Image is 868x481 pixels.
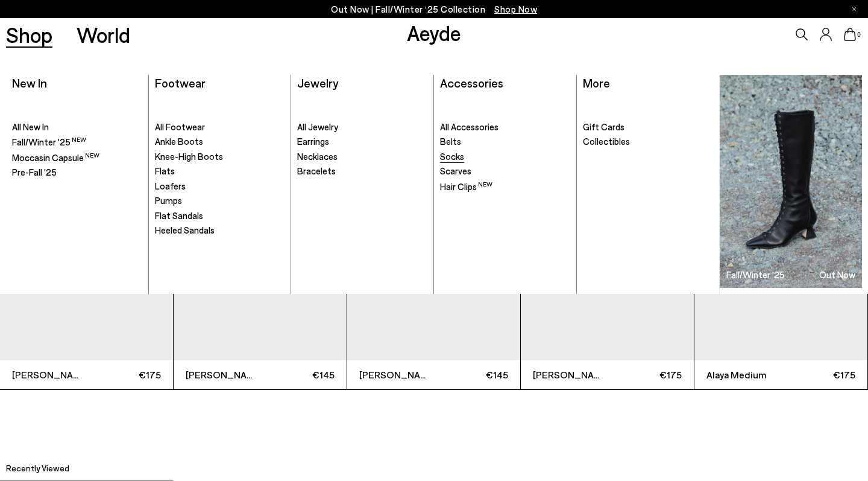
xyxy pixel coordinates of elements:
a: Belts [440,136,570,148]
span: Collectibles [583,136,630,147]
a: Shop [6,24,52,45]
h3: Fall/Winter '25 [726,270,785,279]
a: Flat Sandals [155,210,285,222]
a: Scarves [440,165,570,177]
span: [PERSON_NAME] [186,368,260,382]
img: Group_1295_900x.jpg [720,75,862,288]
a: Jewelry [297,75,338,90]
span: Socks [440,151,464,162]
span: Navigate to /collections/new-in [494,4,537,14]
a: Fall/Winter '25 Out Now [720,75,862,288]
span: 0 [856,31,862,38]
span: Hair Clips [440,181,492,192]
h3: Out Now [819,270,855,279]
a: Knee-High Boots [155,151,285,163]
a: Heeled Sandals [155,225,285,237]
a: Gift Cards [583,121,714,133]
a: Ankle Boots [155,136,285,148]
a: All New In [12,121,142,133]
a: Earrings [297,136,427,148]
span: [PERSON_NAME] Medium [12,368,87,382]
span: Heeled Sandals [155,225,215,235]
span: All Footwear [155,121,205,132]
span: Gift Cards [583,121,624,132]
a: Pre-Fall '25 [12,167,142,179]
a: Socks [440,151,570,163]
h2: Recently Viewed [6,462,69,474]
a: New In [12,75,47,90]
span: All Accessories [440,121,498,132]
a: Bracelets [297,165,427,177]
span: Earrings [297,136,329,147]
a: Moccasin Capsule [12,151,142,164]
a: Necklaces [297,151,427,163]
a: Flats [155,165,285,177]
span: Pre-Fall '25 [12,167,57,177]
span: Scarves [440,165,471,176]
span: €175 [87,367,162,382]
a: All Accessories [440,121,570,133]
span: Knee-High Boots [155,151,223,162]
span: €175 [608,367,682,382]
a: All Footwear [155,121,285,133]
a: Footwear [155,75,206,90]
span: All Jewelry [297,121,338,132]
span: Ankle Boots [155,136,203,147]
span: Moccasin Capsule [12,152,99,163]
a: Loafers [155,180,285,193]
span: Necklaces [297,151,338,162]
span: [PERSON_NAME] [533,368,608,382]
a: All Jewelry [297,121,427,133]
span: Flat Sandals [155,210,203,221]
a: Accessories [440,75,503,90]
a: Fall/Winter '25 [12,136,142,148]
span: Flats [155,165,175,176]
a: More [583,75,610,90]
a: Collectibles [583,136,714,148]
span: Fall/Winter '25 [12,136,86,147]
a: World [77,24,130,45]
span: €145 [434,367,509,382]
a: Aeyde [407,20,461,45]
span: Belts [440,136,461,147]
span: [PERSON_NAME] [359,368,434,382]
span: €145 [260,367,335,382]
a: Pumps [155,195,285,207]
span: Loafers [155,180,186,191]
a: 0 [844,28,856,41]
span: €175 [781,367,856,382]
p: Out Now | Fall/Winter ‘25 Collection [331,2,537,17]
span: Alaya Medium [706,368,781,382]
span: All New In [12,121,49,132]
span: Pumps [155,195,182,206]
span: Bracelets [297,165,336,176]
a: Hair Clips [440,180,570,193]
